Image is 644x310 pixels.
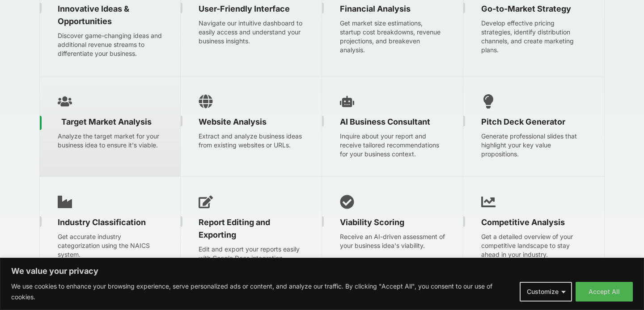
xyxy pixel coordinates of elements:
[463,132,604,159] p: Generate professional slides that highlight your key value propositions.
[199,216,304,241] span: Report Editing and Exporting
[58,216,146,229] span: Industry Classification
[181,245,322,263] p: Edit and export your reports easily with Google Docs integration.
[481,116,565,128] span: Pitch Deck Generator
[40,31,180,58] p: Discover game-changing ideas and additional revenue streams to differentiate your business.
[11,266,633,276] p: We value your privacy
[58,3,162,28] span: Innovative Ideas & Opportunities
[322,132,463,159] p: Inquire about your report and receive tailored recommendations for your business context.
[61,116,152,128] span: Target Market Analysis
[322,19,463,54] p: Get market size estimations, startup cost breakdowns, revenue projections, and breakeven analysis.
[340,3,411,15] span: Financial Analysis
[199,3,290,15] span: User-Friendly Interface
[199,116,267,128] span: Website Analysis
[481,216,565,229] span: Competitive Analysis
[340,116,430,128] span: AI Business Consultant
[576,282,633,302] button: Accept All
[520,282,572,302] button: Customize
[181,19,322,46] p: Navigate our intuitive dashboard to easily access and understand your business insights.
[181,132,322,150] p: Extract and analyze business ideas from existing websites or URLs.
[40,132,180,150] p: Analyze the target market for your business idea to ensure it's viable.
[40,232,180,259] p: Get accurate industry categorization using the NAICS system.
[322,232,463,250] p: Receive an AI-driven assessment of your business idea's viability.
[11,281,513,302] p: We use cookies to enhance your browsing experience, serve personalized ads or content, and analyz...
[340,216,404,229] span: Viability Scoring
[481,3,571,15] span: Go-to-Market Strategy
[463,19,604,54] p: Develop effective pricing strategies, identify distribution channels, and create marketing plans.
[463,232,604,259] p: Get a detailed overview of your competitive landscape to stay ahead in your industry.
